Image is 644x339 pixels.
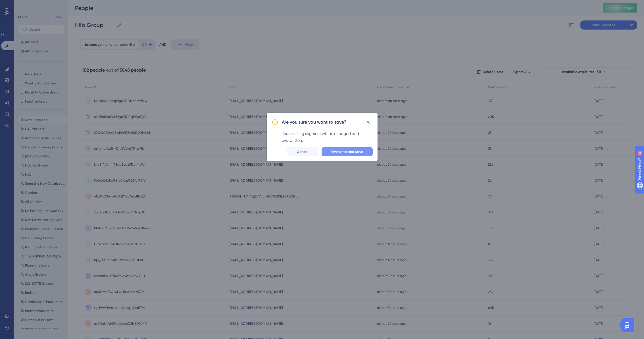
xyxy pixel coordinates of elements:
span: Overwrite and Save [331,149,363,154]
span: Cancel [297,149,309,154]
iframe: UserGuiding AI Assistant Launcher [620,317,637,334]
span: Need Help? [13,1,36,8]
div: 4 [39,3,41,7]
h2: Are you sure you want to save? [282,119,346,126]
div: Your existing segment will be changed and overwritten. [282,130,373,144]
